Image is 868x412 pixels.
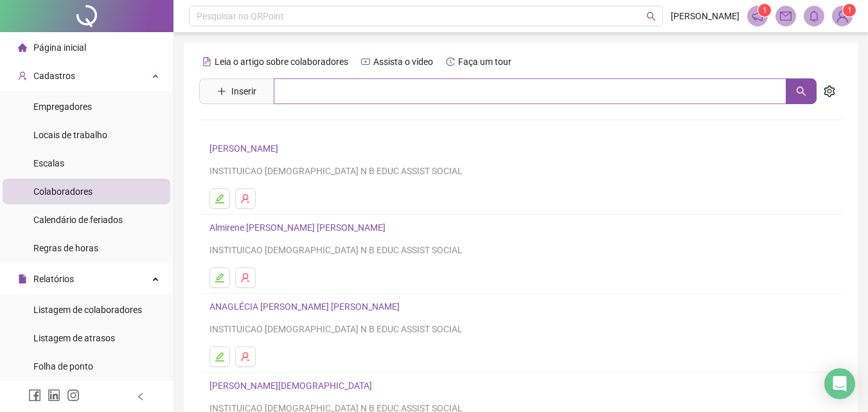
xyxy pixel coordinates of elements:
span: edit [215,193,225,204]
span: user-delete [240,193,251,204]
span: file [18,274,27,283]
span: Folha de ponto [33,361,93,372]
a: Almirene [PERSON_NAME] [PERSON_NAME] [209,222,389,233]
span: Faça um tour [458,57,511,67]
span: notification [752,10,763,22]
span: Escalas [33,158,64,168]
span: history [446,57,455,66]
sup: 1 [758,4,771,17]
button: Inserir [207,81,267,102]
span: search [646,12,656,21]
span: bell [808,10,820,22]
span: search [796,86,806,96]
span: edit [215,352,225,362]
span: home [18,43,27,52]
span: facebook [28,389,41,402]
span: 1 [847,6,852,15]
div: Open Intercom Messenger [824,368,855,399]
a: ANAGLÉCIA [PERSON_NAME] [PERSON_NAME] [209,301,403,312]
span: user-add [18,71,27,80]
img: 53429 [833,6,852,26]
sup: Atualize o seu contato no menu Meus Dados [843,4,856,17]
span: plus [217,87,226,96]
span: user-delete [240,352,251,362]
span: Listagem de colaboradores [33,305,142,315]
span: Listagem de atrasos [33,333,115,343]
span: Relatórios [33,274,74,284]
span: mail [780,10,792,22]
span: Regras de horas [33,243,98,253]
span: Assista o vídeo [373,57,433,67]
span: Inserir [231,84,256,98]
span: setting [824,85,835,97]
span: Colaboradores [33,186,93,197]
span: file-text [202,57,211,66]
div: INSTITUICAO [DEMOGRAPHIC_DATA] N B EDUC ASSIST SOCIAL [209,243,832,257]
span: instagram [67,389,80,402]
span: 1 [763,6,767,15]
div: INSTITUICAO [DEMOGRAPHIC_DATA] N B EDUC ASSIST SOCIAL [209,322,832,336]
span: Página inicial [33,42,86,53]
span: left [136,392,145,401]
a: [PERSON_NAME] [209,143,282,154]
span: Locais de trabalho [33,130,107,140]
span: Calendário de feriados [33,215,123,225]
div: INSTITUICAO [DEMOGRAPHIC_DATA] N B EDUC ASSIST SOCIAL [209,164,832,178]
span: [PERSON_NAME] [671,9,740,23]
span: Empregadores [33,102,92,112]
span: edit [215,273,225,283]
span: Leia o artigo sobre colaboradores [215,57,348,67]
span: Cadastros [33,71,75,81]
span: linkedin [48,389,60,402]
a: [PERSON_NAME][DEMOGRAPHIC_DATA] [209,381,376,391]
span: user-delete [240,273,251,283]
span: youtube [361,57,370,66]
